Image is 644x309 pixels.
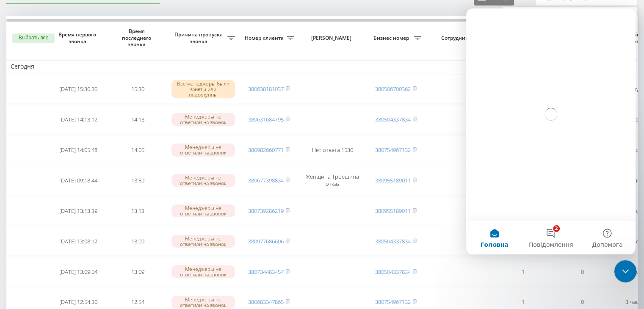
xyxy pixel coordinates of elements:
div: Менеджеры не ответили на звонок [171,174,235,187]
div: Менеджеры не ответили на звонок [171,204,235,217]
span: Время последнего звонка [115,28,160,48]
a: 380977686606 [248,237,284,245]
td: [DATE] 13:13:39 [49,196,108,225]
a: 380739286219 [248,207,284,215]
span: Причина пропуска звонка [171,31,227,44]
button: Выбрать все [12,33,55,43]
a: 380504337834 [375,237,411,245]
td: 0 [553,257,612,286]
a: 380754967132 [375,146,411,154]
a: 380955189011 [375,177,411,184]
div: Менеджеры не ответили на звонок [171,265,235,278]
span: Сотрудник [430,35,481,41]
a: 380734483457 [248,268,284,276]
a: 380677398834 [248,177,284,184]
span: Бизнес номер [370,35,414,41]
a: 380955189011 [375,207,411,215]
a: 380504337834 [375,268,411,276]
a: 380506700362 [375,85,411,93]
div: Все менеджеры были заняты или недоступны [171,80,235,99]
td: 15:30 [108,75,167,104]
iframe: Intercom live chat [466,8,636,254]
td: Женщина Троещина отказ [299,166,366,195]
td: Нет ответа 1530 [299,135,366,164]
a: 380683347865 [248,298,284,306]
td: [DATE] 15:30:30 [49,75,108,104]
td: 1 [493,257,553,286]
div: Менеджеры не ответили на звонок [171,296,235,309]
div: Менеджеры не ответили на звонок [171,235,235,248]
span: Номер клиента [243,35,287,41]
td: 13:09 [108,227,167,256]
div: Менеджеры не ответили на звонок [171,143,235,156]
td: 13:09 [108,257,167,286]
td: [DATE] 14:13:12 [49,105,108,134]
a: 380982660771 [248,146,284,154]
div: Copied to clipboard! [502,7,637,34]
a: 380504337834 [375,116,411,123]
td: [DATE] 14:05:48 [49,135,108,164]
td: 13:59 [108,166,167,195]
td: [DATE] 13:08:12 [49,227,108,256]
td: [DATE] 13:09:04 [49,257,108,286]
iframe: Intercom live chat [614,260,637,283]
a: 380638181037 [248,85,284,93]
span: Время первого звонка [55,31,101,44]
a: 380631684795 [248,116,284,123]
span: [PERSON_NAME] [306,35,359,41]
td: 14:05 [108,135,167,164]
td: [DATE] 09:18:44 [49,166,108,195]
a: 380754967132 [375,298,411,306]
div: Менеджеры не ответили на звонок [171,113,235,126]
td: 13:13 [108,196,167,225]
td: 14:13 [108,105,167,134]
